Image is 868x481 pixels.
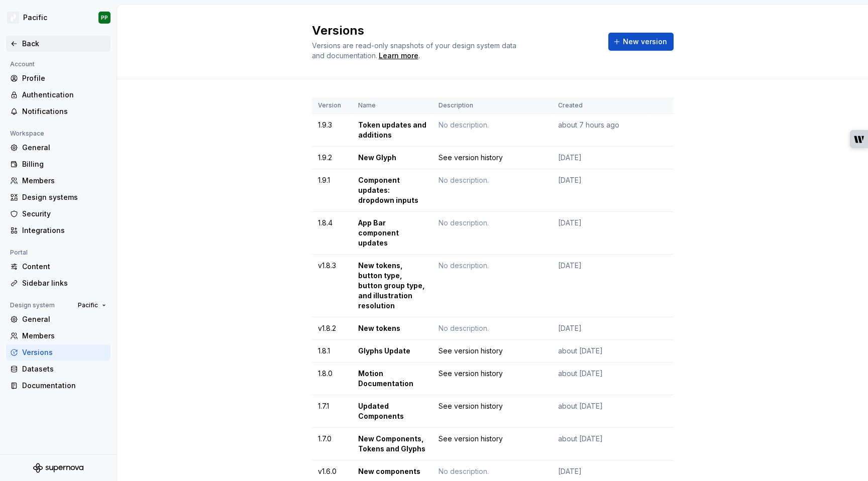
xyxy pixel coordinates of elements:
div: See version history [439,346,546,356]
td: New Glyph [352,147,432,169]
div: Datasets [22,364,106,374]
div: Versions [22,347,106,357]
td: 1.9.2 [312,147,352,169]
div: Design system [6,299,59,311]
td: 1.9.3 [312,114,352,147]
span: Pacific [78,301,98,309]
button: PacificPP [2,7,115,29]
td: [DATE] [552,255,647,317]
a: Datasets [6,361,111,377]
td: Component updates: dropdown inputs [352,169,432,212]
div: Notifications [22,106,106,116]
div: Profile [22,73,106,83]
th: Created [552,97,647,114]
a: Authentication [6,87,111,103]
div: No description. [439,466,546,476]
a: Sidebar links [6,275,111,291]
a: Content [6,259,111,275]
td: 1.7.1 [312,395,352,428]
td: New tokens, button type, button group type, and illustration resolution [352,255,432,317]
th: Version [312,97,352,114]
td: [DATE] [552,169,647,212]
div: See version history [439,434,546,444]
td: 1.8.0 [312,363,352,395]
a: Members [6,173,111,189]
a: Integrations [6,222,111,238]
div: Workspace [6,128,48,140]
a: Notifications [6,103,111,119]
h2: Versions [312,23,596,39]
td: 1.7.0 [312,428,352,460]
a: Documentation [6,378,111,394]
td: Updated Components [352,395,432,428]
td: about [DATE] [552,363,647,395]
td: 1.8.1 [312,340,352,363]
td: 1.9.1 [312,169,352,212]
div: Members [22,331,106,341]
th: Description [432,97,552,114]
div: Integrations [22,225,106,235]
td: v1.8.3 [312,255,352,317]
td: about [DATE] [552,395,647,428]
a: Design systems [6,189,111,205]
a: Learn more [379,51,418,61]
td: v1.8.2 [312,317,352,340]
div: See version history [439,369,546,379]
td: [DATE] [552,317,647,340]
a: General [6,140,111,156]
div: No description. [439,120,546,130]
td: about [DATE] [552,340,647,363]
span: New version [623,37,667,47]
td: New tokens [352,317,432,340]
div: Pacific [23,13,47,23]
td: New Components, Tokens and Glyphs [352,428,432,460]
button: New version [608,33,674,51]
td: Glyphs Update [352,340,432,363]
div: Back [22,39,106,49]
div: General [22,143,106,153]
a: Security [6,206,111,222]
a: Profile [6,70,111,86]
a: General [6,311,111,327]
td: [DATE] [552,212,647,255]
div: General [22,314,106,324]
td: Motion Documentation [352,363,432,395]
div: Content [22,262,106,272]
td: [DATE] [552,147,647,169]
td: 1.8.4 [312,212,352,255]
td: Token updates and additions [352,114,432,147]
div: Members [22,176,106,186]
a: Versions [6,344,111,360]
th: Name [352,97,432,114]
div: Documentation [22,381,106,391]
div: Sidebar links [22,278,106,288]
div: PP [101,14,108,22]
div: Authentication [22,90,106,100]
div: Security [22,209,106,219]
span: . [377,52,420,60]
svg: Supernova Logo [33,463,83,473]
span: Versions are read-only snapshots of your design system data and documentation. [312,41,516,60]
td: App Bar component updates [352,212,432,255]
div: No description. [439,218,546,228]
div: Portal [6,247,32,259]
div: No description. [439,323,546,333]
div: Account [6,58,39,70]
div: See version history [439,153,546,163]
td: about [DATE] [552,428,647,460]
div: Billing [22,159,106,169]
div: See version history [439,401,546,411]
div: Design systems [22,192,106,202]
div: No description. [439,261,546,271]
a: Back [6,36,111,52]
img: 8d0dbd7b-a897-4c39-8ca0-62fbda938e11.png [7,12,19,24]
a: Members [6,328,111,344]
a: Billing [6,156,111,172]
div: No description. [439,175,546,185]
td: about 7 hours ago [552,114,647,147]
